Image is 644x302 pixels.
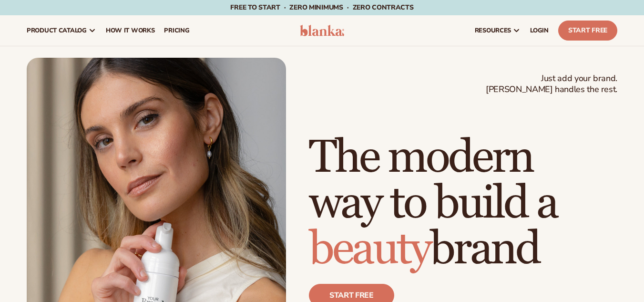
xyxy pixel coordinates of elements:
h1: The modern way to build a brand [309,135,617,272]
span: LOGIN [530,27,549,34]
a: LOGIN [525,15,553,46]
img: logo [300,25,345,36]
a: resources [470,15,525,46]
a: How It Works [101,15,160,46]
span: resources [475,27,511,34]
span: Just add your brand. [PERSON_NAME] handles the rest. [486,73,617,95]
span: Free to start · ZERO minimums · ZERO contracts [230,3,413,12]
span: pricing [164,27,189,34]
a: pricing [159,15,194,46]
a: Start Free [558,21,617,41]
span: How It Works [106,27,155,34]
span: product catalog [27,27,87,34]
a: product catalog [22,15,101,46]
span: beauty [309,221,430,277]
